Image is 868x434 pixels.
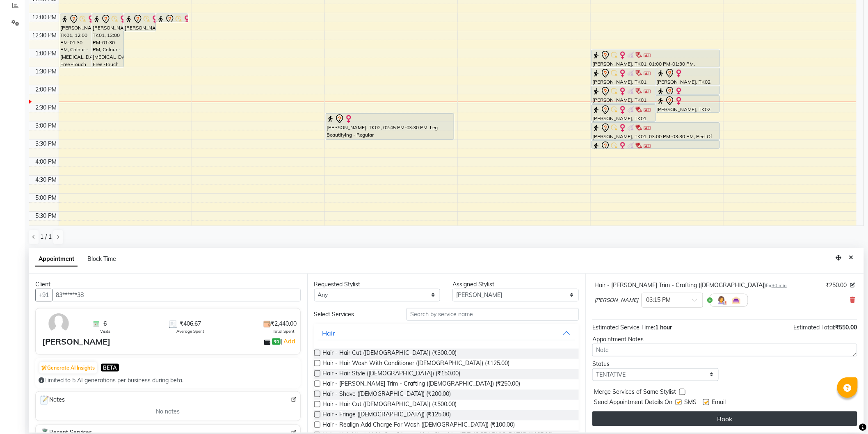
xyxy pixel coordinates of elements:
[31,31,59,40] div: 12:30 PM
[592,360,719,368] div: Status
[592,105,656,121] div: [PERSON_NAME], TK01, 02:30 PM-03:00 PM, Peel Of Wax - Under Arms
[407,308,579,321] input: Search by service name
[34,103,59,112] div: 2:30 PM
[282,336,297,346] a: Add
[323,359,510,369] span: Hair - Hair Wash With Conditioner ([DEMOGRAPHIC_DATA]) (₹125.00)
[766,283,787,288] small: for
[34,121,59,130] div: 3:00 PM
[323,410,451,420] span: Hair - Fringe ([DEMOGRAPHIC_DATA]) (₹125.00)
[323,400,457,410] span: Hair - Hair Cut ([DEMOGRAPHIC_DATA]) (₹500.00)
[794,324,836,331] span: Estimated Total:
[156,14,187,22] div: [PERSON_NAME], TK01, 12:00 PM-12:15 PM, Basic [MEDICAL_DATA] - Eyebrow
[656,96,720,112] div: [PERSON_NAME], TK02, 02:15 PM-02:45 PM, Rica Wax - Half Legs
[712,398,726,408] span: Email
[34,85,59,94] div: 2:00 PM
[34,158,59,166] div: 4:00 PM
[35,252,78,267] span: Appointment
[592,411,857,426] button: Book
[594,296,638,304] span: [PERSON_NAME]
[31,13,59,22] div: 12:00 PM
[308,310,400,319] div: Select Services
[34,67,59,76] div: 1:30 PM
[39,395,65,406] span: Notes
[52,289,301,302] input: Search by Name/Mobile/Email/Code
[314,280,441,289] div: Requested Stylist
[101,364,119,372] span: BETA
[40,233,52,241] span: 1 / 1
[656,86,720,94] div: [PERSON_NAME], TK02, 02:00 PM-02:15 PM, Rica Wax - Under Arms
[323,390,451,400] span: Hair - Shave ([DEMOGRAPHIC_DATA]) (₹200.00)
[180,320,201,328] span: ₹406.67
[34,139,59,148] div: 3:30 PM
[35,289,53,302] button: +91
[34,194,59,202] div: 5:00 PM
[35,280,301,289] div: Client
[845,251,857,264] button: Close
[39,376,297,385] div: Limited to 5 AI generations per business during beta.
[271,320,297,328] span: ₹2,440.00
[60,14,91,67] div: [PERSON_NAME], TK01, 12:00 PM-01:30 PM, Colour - [MEDICAL_DATA] Free -Touch Up - Upto 2 Inches ([...
[772,283,787,288] span: 30 min
[655,324,672,331] span: 1 hour
[326,114,454,139] div: [PERSON_NAME], TK02, 02:45 PM-03:30 PM, Leg Beautifying - Regular
[42,336,110,348] div: [PERSON_NAME]
[39,362,97,374] button: Generate AI Insights
[592,123,720,139] div: [PERSON_NAME], TK01, 03:00 PM-03:30 PM, Peel Of Wax - Under Arms
[731,295,741,305] img: Interior.png
[87,255,116,263] span: Block Time
[281,336,297,346] span: |
[156,407,180,416] span: No notes
[272,338,281,345] span: ₹0
[592,141,720,148] div: [PERSON_NAME], TK01, 03:30 PM-03:45 PM, Basic [MEDICAL_DATA] - Eyebrow
[177,328,205,334] span: Average Spent
[92,14,123,67] div: [PERSON_NAME], TK01, 12:00 PM-01:30 PM, Colour - [MEDICAL_DATA] Free -Touch Up - Upto 2 Inches ([...
[592,86,656,103] div: [PERSON_NAME], TK01, 02:00 PM-02:30 PM, [GEOGRAPHIC_DATA] Wax - Full Legs
[323,369,461,379] span: Hair - Hair Style ([DEMOGRAPHIC_DATA]) (₹150.00)
[100,328,110,334] span: Visits
[592,68,656,85] div: [PERSON_NAME], TK01, 01:30 PM-02:00 PM, [GEOGRAPHIC_DATA] Wax - Full Legs
[34,49,59,58] div: 1:00 PM
[594,398,672,408] span: Send Appointment Details On
[323,349,457,359] span: Hair - Hair Cut ([DEMOGRAPHIC_DATA]) (₹300.00)
[322,328,336,338] div: Hair
[34,176,59,184] div: 4:30 PM
[594,281,787,290] div: Hair - [PERSON_NAME] Trim - Crafting ([DEMOGRAPHIC_DATA])
[323,379,521,390] span: Hair - [PERSON_NAME] Trim - Crafting ([DEMOGRAPHIC_DATA]) (₹250.00)
[594,388,676,398] span: Merge Services of Same Stylist
[47,312,71,336] img: avatar
[124,14,155,31] div: [PERSON_NAME], TK01, 12:00 PM-12:30 PM, Rica Wax - Full Arms
[452,280,579,289] div: Assigned Stylist
[323,420,515,431] span: Hair - Realign Add Charge For Wash ([DEMOGRAPHIC_DATA]) (₹100.00)
[656,68,720,85] div: [PERSON_NAME], TK02, 01:30 PM-02:00 PM, Rica Wax - Full Arms
[34,212,59,220] div: 5:30 PM
[717,295,726,305] img: Hairdresser.png
[273,328,295,334] span: Total Spent
[103,320,107,328] span: 6
[592,324,655,331] span: Estimated Service Time:
[592,335,857,344] div: Appointment Notes
[592,50,720,67] div: [PERSON_NAME], TK01, 01:00 PM-01:30 PM, [GEOGRAPHIC_DATA] Wax - Full Arms
[826,281,847,290] span: ₹250.00
[318,326,576,340] button: Hair
[836,324,857,331] span: ₹550.00
[684,398,697,408] span: SMS
[850,283,855,288] i: Edit price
